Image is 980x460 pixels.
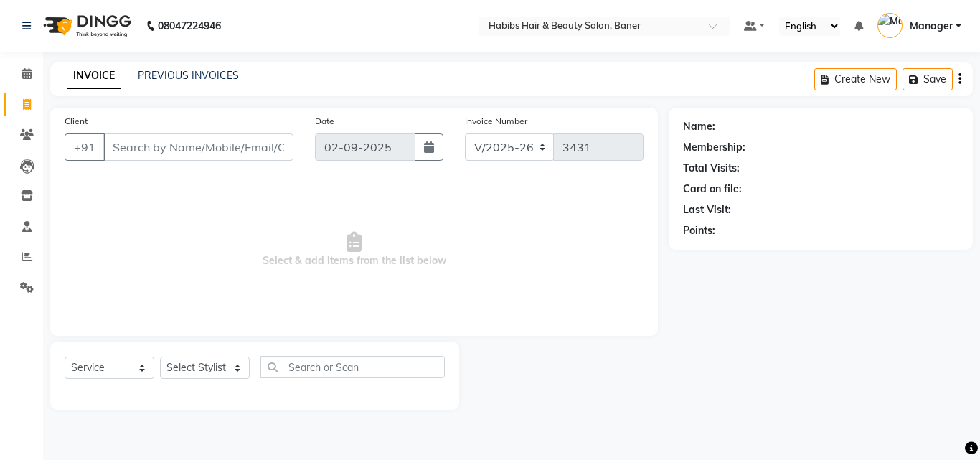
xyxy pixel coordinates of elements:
button: Save [903,68,953,90]
label: Invoice Number [465,115,527,128]
img: Manager [877,13,903,38]
span: Select & add items from the list below [65,178,644,321]
label: Client [65,115,88,128]
span: Manager [910,19,953,34]
input: Search by Name/Mobile/Email/Code [103,133,293,161]
div: Last Visit: [683,202,731,217]
a: INVOICE [67,63,121,89]
label: Date [315,115,334,128]
input: Search or Scan [260,356,445,378]
div: Card on file: [683,182,742,197]
div: Total Visits: [683,161,740,176]
button: Create New [814,68,897,90]
img: logo [37,6,135,46]
div: Membership: [683,140,745,155]
div: Name: [683,119,715,134]
div: Points: [683,223,715,238]
button: +91 [65,133,105,161]
b: 08047224946 [158,6,221,46]
a: PREVIOUS INVOICES [138,69,239,82]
